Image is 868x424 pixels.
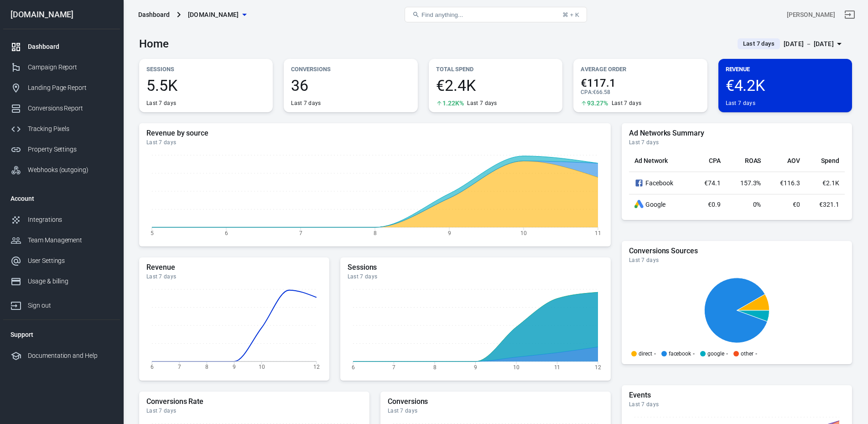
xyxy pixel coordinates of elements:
p: Total Spend [436,64,555,74]
button: Last 7 days[DATE] － [DATE] [730,37,852,52]
div: Last 7 days [146,273,322,280]
a: Sign out [3,292,120,316]
p: facebook [669,351,691,356]
span: casatech-es.com [188,9,239,21]
span: 36 [291,78,410,93]
a: Usage & billing [3,271,120,292]
tspan: 10 [259,364,265,370]
tspan: 10 [520,230,527,236]
tspan: 11 [554,364,560,370]
th: CPA [692,150,727,172]
div: Last 7 days [388,407,603,414]
div: Last 7 days [146,99,176,107]
tspan: 12 [313,364,320,370]
div: Google [634,200,686,209]
a: Webhooks (outgoing) [3,160,120,180]
div: User Settings [28,256,113,266]
th: ROAS [726,150,766,172]
tspan: 5 [151,230,154,236]
div: Last 7 days [467,99,497,107]
p: Conversions [291,64,410,74]
div: Integrations [28,215,113,225]
a: Integrations [3,209,120,230]
a: Dashboard [3,37,120,57]
tspan: 7 [178,364,181,370]
span: Find anything... [421,11,463,18]
p: google [707,351,724,356]
tspan: 8 [374,230,377,236]
span: - [755,351,757,356]
span: €117.1 [581,78,700,89]
h5: Conversions [388,397,603,406]
a: Property Settings [3,139,120,160]
a: Conversions Report [3,98,120,119]
div: Last 7 days [146,407,362,414]
span: Last 7 days [739,39,778,48]
div: Last 7 days [629,139,845,146]
th: AOV [766,150,806,172]
span: - [726,351,728,356]
div: Documentation and Help [28,351,113,361]
span: 1.22K% [442,100,464,106]
div: Landing Page Report [28,83,113,93]
span: 5.5K [146,78,265,93]
tspan: 6 [151,364,154,370]
div: Property Settings [28,145,113,154]
p: direct [639,351,652,356]
div: Sign out [28,301,113,310]
h5: Events [629,391,845,400]
span: €0.9 [708,201,721,208]
p: Average Order [581,64,700,74]
span: - [654,351,656,356]
span: €0 [793,201,800,208]
span: €66.58 [593,89,610,95]
button: Find anything...⌘ + K [405,7,587,22]
div: Dashboard [138,10,170,19]
span: 157.3% [740,179,761,187]
tspan: 8 [205,364,208,370]
a: User Settings [3,251,120,271]
div: Usage & billing [28,277,113,286]
span: CPA : [581,89,593,95]
div: ⌘ + K [562,11,579,18]
h5: Ad Networks Summary [629,129,845,138]
div: [DOMAIN_NAME] [3,10,120,19]
tspan: 9 [448,230,451,236]
div: Last 7 days [629,401,845,408]
span: €2.4K [436,78,555,93]
tspan: 11 [595,230,601,236]
a: Landing Page Report [3,78,120,98]
a: Campaign Report [3,57,120,78]
span: €321.1 [819,201,839,208]
tspan: 6 [351,364,354,370]
th: Spend [806,150,845,172]
tspan: 12 [595,364,601,370]
p: Revenue [726,64,845,74]
tspan: 6 [225,230,228,236]
tspan: 9 [474,364,477,370]
div: Last 7 days [348,273,603,280]
h5: Revenue by source [146,129,603,138]
div: Team Management [28,236,113,245]
p: other [741,351,754,356]
button: [DOMAIN_NAME] [184,6,250,23]
a: Team Management [3,230,120,251]
tspan: 8 [433,364,436,370]
div: Last 7 days [291,99,321,107]
a: Sign out [839,4,861,26]
span: 0% [753,201,761,208]
th: Ad Network [629,150,692,172]
h5: Sessions [348,263,603,272]
h5: Conversions Sources [629,246,845,256]
div: [DATE] － [DATE] [784,38,834,50]
h5: Conversions Rate [146,397,362,406]
div: Webhooks (outgoing) [28,165,113,175]
tspan: 10 [513,364,520,370]
span: 93.27% [587,100,608,106]
span: - [693,351,695,356]
div: Account id: VW6wEJAx [787,10,835,20]
svg: Facebook Ads [634,178,644,188]
a: Tracking Pixels [3,119,120,139]
h3: Home [139,37,169,50]
div: Last 7 days [629,256,845,264]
